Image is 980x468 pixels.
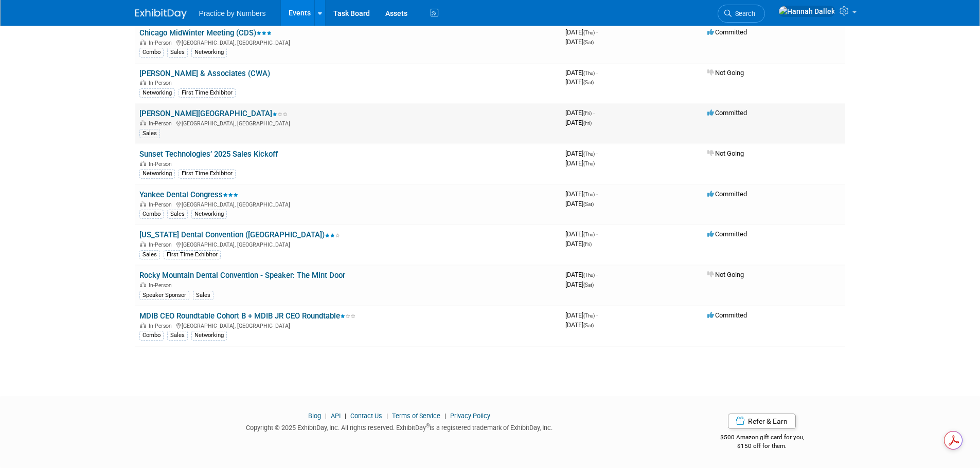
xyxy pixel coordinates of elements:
[583,30,595,35] span: (Thu)
[149,161,175,167] span: In-Person
[140,201,146,207] img: In-Person Event
[139,321,557,329] div: [GEOGRAPHIC_DATA], [GEOGRAPHIC_DATA]
[308,412,321,420] a: Blog
[707,271,744,278] span: Not Going
[149,80,175,86] span: In-Person
[565,190,598,198] span: [DATE]
[140,80,146,85] img: In-Person Event
[707,230,747,238] span: Committed
[583,201,594,207] span: (Sat)
[139,109,288,118] a: [PERSON_NAME][GEOGRAPHIC_DATA]
[565,311,598,319] span: [DATE]
[139,311,355,321] a: MDIB CEO Roundtable Cohort B + MDIB JR CEO Roundtable
[139,291,189,300] div: Speaker Sponsor
[596,28,598,36] span: -
[565,271,598,278] span: [DATE]
[596,311,598,319] span: -
[583,40,594,45] span: (Sat)
[596,69,598,77] span: -
[139,149,278,159] a: Sunset Technologies’ 2025 Sales Kickoff
[350,412,382,420] a: Contact Us
[778,6,835,17] img: Hannah Dallek
[135,9,187,19] img: ExhibitDay
[139,48,164,57] div: Combo
[565,28,598,36] span: [DATE]
[323,412,329,420] span: |
[149,201,175,208] span: In-Person
[193,291,213,300] div: Sales
[583,110,592,116] span: (Fri)
[679,442,845,451] div: $150 off for them.
[139,69,270,78] a: [PERSON_NAME] & Associates (CWA)
[565,78,594,86] span: [DATE]
[707,109,747,117] span: Committed
[167,331,188,340] div: Sales
[140,323,146,328] img: In-Person Event
[149,241,175,248] span: In-Person
[583,323,594,328] span: (Sat)
[593,109,595,117] span: -
[139,240,557,248] div: [GEOGRAPHIC_DATA], [GEOGRAPHIC_DATA]
[331,412,341,420] a: API
[392,412,440,420] a: Terms of Service
[565,109,595,117] span: [DATE]
[728,414,796,429] a: Refer & Earn
[140,120,146,125] img: In-Person Event
[164,250,221,259] div: First Time Exhibitor
[718,5,765,23] a: Search
[583,151,595,157] span: (Thu)
[707,28,747,36] span: Committed
[426,423,430,428] sup: ®
[596,271,598,278] span: -
[139,38,557,46] div: [GEOGRAPHIC_DATA], [GEOGRAPHIC_DATA]
[139,169,175,178] div: Networking
[583,192,595,197] span: (Thu)
[565,230,598,238] span: [DATE]
[139,88,175,98] div: Networking
[149,282,175,289] span: In-Person
[139,190,238,199] a: Yankee Dental Congress
[167,48,188,57] div: Sales
[565,38,594,46] span: [DATE]
[583,70,595,76] span: (Thu)
[583,313,595,319] span: (Thu)
[583,161,595,166] span: (Thu)
[149,40,175,46] span: In-Person
[596,230,598,238] span: -
[139,331,164,340] div: Combo
[135,421,664,433] div: Copyright © 2025 ExhibitDay, Inc. All rights reserved. ExhibitDay is a registered trademark of Ex...
[139,129,160,138] div: Sales
[565,240,592,248] span: [DATE]
[583,272,595,278] span: (Thu)
[140,282,146,287] img: In-Person Event
[179,169,236,178] div: First Time Exhibitor
[732,10,755,17] span: Search
[167,210,188,219] div: Sales
[565,200,594,208] span: [DATE]
[149,323,175,329] span: In-Person
[679,426,845,450] div: $500 Amazon gift card for you,
[565,69,598,77] span: [DATE]
[140,161,146,166] img: In-Person Event
[384,412,390,420] span: |
[139,230,340,239] a: [US_STATE] Dental Convention ([GEOGRAPHIC_DATA])
[139,250,160,259] div: Sales
[707,149,744,157] span: Not Going
[191,48,227,57] div: Networking
[707,69,744,77] span: Not Going
[596,149,598,157] span: -
[707,190,747,198] span: Committed
[583,241,592,247] span: (Fri)
[583,120,592,126] span: (Fri)
[179,88,236,98] div: First Time Exhibitor
[565,159,595,167] span: [DATE]
[565,280,594,288] span: [DATE]
[139,119,557,127] div: [GEOGRAPHIC_DATA], [GEOGRAPHIC_DATA]
[149,120,175,127] span: In-Person
[140,241,146,247] img: In-Person Event
[140,40,146,45] img: In-Person Event
[583,80,594,85] span: (Sat)
[707,311,747,319] span: Committed
[191,210,227,219] div: Networking
[442,412,449,420] span: |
